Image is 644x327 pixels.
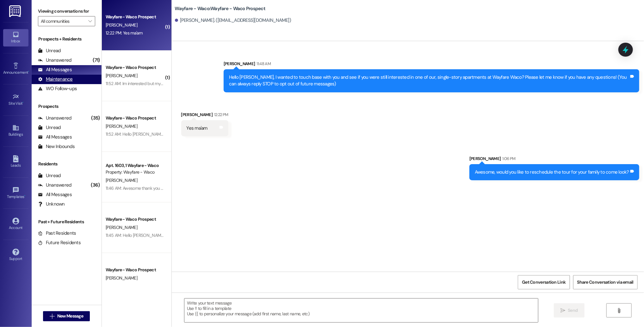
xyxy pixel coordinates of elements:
[106,14,164,20] div: Wayfare - Waco Prospect
[469,155,639,164] div: [PERSON_NAME]
[106,123,137,129] span: [PERSON_NAME]
[106,177,137,183] span: [PERSON_NAME]
[229,74,629,88] div: Hello [PERSON_NAME], I wanted to touch base with you and see if you were still interested in one ...
[32,161,102,167] div: Residents
[38,57,71,64] div: Unanswered
[616,308,621,313] i: 
[41,16,85,26] input: All communities
[38,124,61,131] div: Unread
[38,6,95,16] label: Viewing conversations for
[106,81,222,86] div: 11:52 AM: Im interested but my credit score is a 529 its very low.
[50,314,54,319] i: 
[38,115,71,121] div: Unanswered
[568,307,578,314] span: Send
[3,122,28,139] a: Buildings
[106,216,164,223] div: Wayfare - Waco Prospect
[32,103,102,110] div: Prospects
[577,279,634,286] span: Share Conversation via email
[3,247,28,264] a: Support
[3,91,28,108] a: Site Visit •
[38,230,76,237] div: Past Residents
[106,64,164,71] div: Wayfare - Waco Prospect
[106,169,164,176] div: Property: Wayfare - Waco
[38,47,61,54] div: Unread
[9,5,22,17] img: ResiDesk Logo
[3,29,28,46] a: Inbox
[106,267,164,273] div: Wayfare - Waco Prospect
[106,162,164,169] div: Apt. 1603, 1 Wayfare - Waco
[475,169,629,176] div: Awesome, would you like to reschedule the tour for your family to come look?
[91,55,102,65] div: (71)
[106,22,137,28] span: [PERSON_NAME]
[38,66,72,73] div: All Messages
[187,125,207,132] div: Yes ma'am
[573,275,638,289] button: Share Conversation via email
[32,36,102,42] div: Prospects + Residents
[38,134,72,140] div: All Messages
[224,60,639,69] div: [PERSON_NAME]
[213,111,228,118] div: 12:22 PM
[23,100,24,105] span: •
[175,5,266,12] b: Wayfare - Waco: Wayfare - Waco Prospect
[32,219,102,225] div: Past + Future Residents
[518,275,570,289] button: Get Conversation Link
[38,143,75,150] div: New Inbounds
[38,172,61,179] div: Unread
[57,313,83,319] span: New Message
[3,153,28,170] a: Leads
[181,111,228,120] div: [PERSON_NAME]
[106,185,177,191] div: 11:46 AM: Awesome thank you so much
[88,19,92,24] i: 
[28,69,29,74] span: •
[255,60,271,67] div: 11:48 AM
[501,155,516,162] div: 1:06 PM
[3,216,28,233] a: Account
[24,194,25,198] span: •
[38,85,77,92] div: WO Follow-ups
[106,275,137,281] span: [PERSON_NAME]
[106,30,143,36] div: 12:22 PM: Yes ma'am
[106,232,610,238] div: 11:45 AM: Hello [PERSON_NAME], I wanted to touch base with you and see if you were still interest...
[106,131,567,137] div: 11:52 AM: Hello [PERSON_NAME], I wanted to see if you were still interested in scheduling a tour ...
[522,279,566,286] span: Get Conversation Link
[38,182,71,188] div: Unanswered
[90,180,102,190] div: (36)
[3,185,28,202] a: Templates •
[175,17,291,24] div: [PERSON_NAME]. ([EMAIL_ADDRESS][DOMAIN_NAME])
[90,113,102,123] div: (35)
[38,76,73,83] div: Maintenance
[38,239,81,246] div: Future Residents
[560,308,565,313] i: 
[106,225,137,230] span: [PERSON_NAME]
[43,311,90,321] button: New Message
[106,115,164,121] div: Wayfare - Waco Prospect
[106,73,137,78] span: [PERSON_NAME]
[554,303,585,318] button: Send
[38,201,65,207] div: Unknown
[38,191,72,198] div: All Messages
